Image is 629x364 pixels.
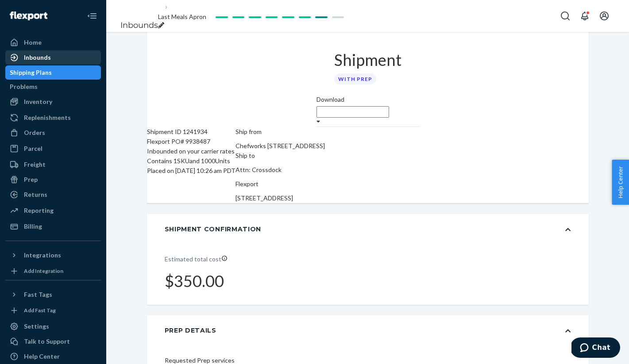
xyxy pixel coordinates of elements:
[5,188,101,202] a: Returns
[5,287,101,302] button: Fast Tags
[334,51,401,69] h1: Shipment
[5,248,101,262] button: Integrations
[24,38,42,47] div: Home
[120,20,158,30] a: Inbounds
[165,272,571,290] h1: $350.00
[165,326,216,335] div: Prep Details
[24,160,46,169] div: Freight
[595,7,613,25] button: Open account menu
[5,111,101,125] a: Replenishments
[5,35,101,50] a: Home
[10,82,38,91] div: Problems
[5,95,101,109] a: Inventory
[5,157,101,172] a: Freight
[24,113,71,122] div: Replenishments
[147,137,235,146] div: Flexport PO# 9938487
[24,190,47,199] div: Returns
[147,166,235,176] div: Placed on [DATE] 10:26 am PDT
[5,319,101,333] a: Settings
[5,80,101,94] a: Problems
[612,160,629,205] button: Help Center
[24,290,52,299] div: Fast Tags
[147,146,235,156] div: Inbounded on your carrier rates
[83,7,101,25] button: Close Navigation
[24,206,54,215] div: Reporting
[5,219,101,234] a: Billing
[24,97,52,106] div: Inventory
[5,203,101,218] a: Reporting
[24,267,63,275] div: Add Integration
[24,337,70,346] div: Talk to Support
[24,322,49,331] div: Settings
[316,95,344,104] label: Download
[165,225,262,234] div: Shipment Confirmation
[5,142,101,156] a: Parcel
[5,349,101,364] a: Help Center
[235,151,325,161] p: Ship to
[5,50,101,65] a: Inbounds
[10,11,47,20] img: Flexport logo
[24,144,42,153] div: Parcel
[235,194,293,202] span: [STREET_ADDRESS]
[571,337,620,360] iframe: Opens a widget where you can chat to one of our agents
[24,251,61,260] div: Integrations
[235,142,325,149] span: Chefworks [STREET_ADDRESS]
[10,68,52,77] div: Shipping Plans
[24,352,60,361] div: Help Center
[24,222,42,231] div: Billing
[556,7,574,25] button: Open Search Box
[235,127,325,137] p: Ship from
[5,172,101,187] a: Prep
[5,334,101,349] button: Talk to Support
[5,126,101,140] a: Orders
[334,73,376,84] div: With prep
[235,179,325,189] p: Flexport
[5,305,101,316] a: Add Fast Tag
[5,266,101,276] a: Add Integration
[235,165,325,175] p: Attn: Crossdock
[24,128,45,137] div: Orders
[24,307,56,314] div: Add Fast Tag
[5,65,101,80] a: Shipping Plans
[24,175,38,184] div: Prep
[165,255,571,264] p: Estimated total cost
[147,127,235,137] div: Shipment ID 1241934
[147,156,235,166] div: Contains 1 SKU and 1000 Units
[576,7,594,25] button: Open notifications
[158,13,206,20] span: Last Meals Apron
[24,53,51,62] div: Inbounds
